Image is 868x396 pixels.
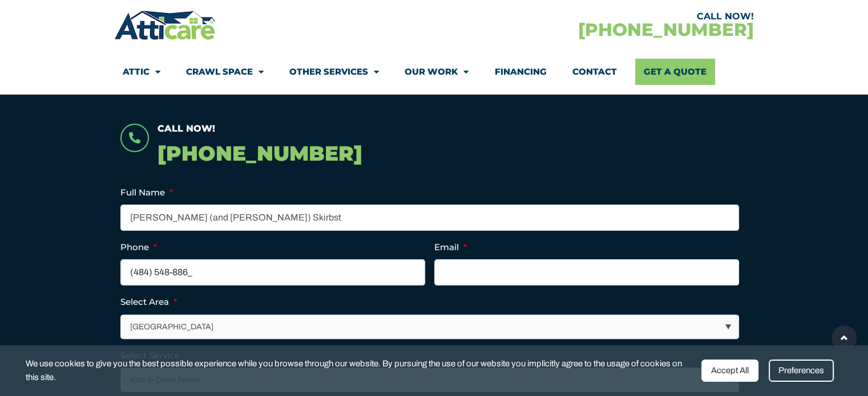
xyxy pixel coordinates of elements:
[120,187,173,198] label: Full Name
[494,59,546,85] a: Financing
[158,123,215,134] span: Call Now!
[289,59,379,85] a: Other Services
[26,357,693,385] span: We use cookies to give you the best possible experience while you browse through our website. By ...
[186,59,264,85] a: Crawl Space
[572,59,616,85] a: Contact
[120,242,157,253] label: Phone
[434,12,753,21] div: CALL NOW!
[434,242,467,253] label: Email
[123,59,745,85] nav: Menu
[769,360,834,382] div: Preferences
[701,360,758,382] div: Accept All
[405,59,469,85] a: Our Work
[120,296,177,308] label: Select Area
[635,59,715,85] a: Get A Quote
[123,59,160,85] a: Attic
